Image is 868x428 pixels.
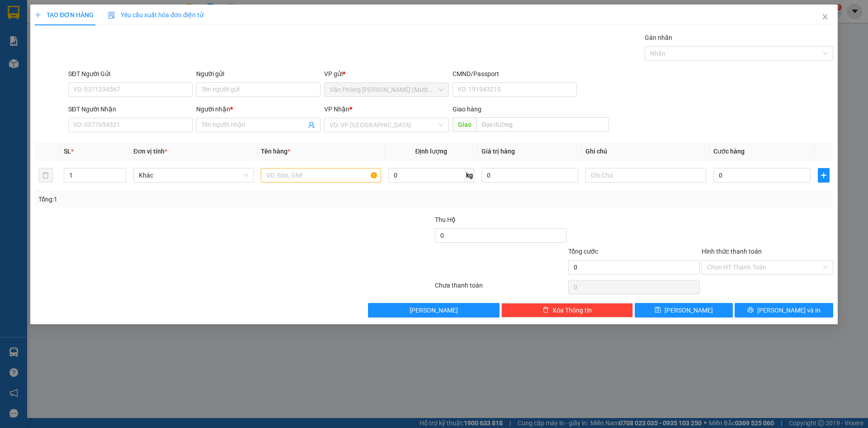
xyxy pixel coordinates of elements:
input: VD: Bàn, Ghế [261,168,381,183]
button: save[PERSON_NAME] [635,303,733,317]
span: Văn Phòng Trần Phú (Mường Thanh) [330,83,443,96]
button: deleteXóa Thông tin [502,303,633,317]
span: printer [747,307,754,314]
span: user-add [308,121,316,129]
span: Giá trị hàng [481,148,515,155]
b: [DOMAIN_NAME] [76,34,124,42]
img: logo.jpg [11,11,57,57]
span: Tên hàng [261,148,290,155]
span: Giao hàng [453,106,481,113]
span: Tổng cước [568,248,598,255]
span: Định lượng [415,148,448,155]
span: plus [35,12,41,18]
button: printer[PERSON_NAME] và In [735,303,833,317]
span: Giao [453,117,476,132]
div: SĐT Người Nhận [68,104,193,114]
img: logo.jpg [98,11,120,33]
span: VP Nhận [325,106,350,113]
span: Yêu cầu xuất hóa đơn điện tử [108,11,203,19]
input: 0 [481,168,579,183]
span: TẠO ĐƠN HÀNG [35,11,94,19]
span: delete [542,307,549,314]
button: [PERSON_NAME] [368,303,500,317]
span: [PERSON_NAME] [665,305,713,315]
button: delete [38,168,53,183]
button: plus [818,168,830,183]
span: Khác [139,168,248,182]
span: Xóa Thông tin [552,305,592,315]
span: [PERSON_NAME] và In [757,305,821,315]
span: Thu Hộ [435,216,456,223]
div: Người nhận [196,104,321,114]
img: icon [108,12,115,19]
div: Chưa thanh toán [434,280,567,296]
input: Ghi Chú [586,168,706,183]
label: Gán nhãn [645,34,672,41]
div: Tổng: 1 [38,194,335,204]
th: Ghi chú [582,143,710,160]
li: (c) 2017 [76,43,124,54]
div: SĐT Người Gửi [68,69,193,79]
span: close [821,13,829,20]
span: Đơn vị tính [133,148,167,155]
span: kg [465,168,474,183]
label: Hình thức thanh toán [702,248,762,255]
button: Close [812,5,838,30]
div: VP gửi [325,69,449,79]
span: Cước hàng [713,148,745,155]
div: Người gửi [196,69,321,79]
div: CMND/Passport [453,69,577,79]
span: plus [818,172,829,179]
input: Dọc đường [476,117,609,132]
b: [PERSON_NAME] [11,58,51,101]
b: BIÊN NHẬN GỬI HÀNG [58,13,87,72]
span: SL [64,148,71,155]
span: [PERSON_NAME] [410,305,458,315]
span: save [655,307,661,314]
